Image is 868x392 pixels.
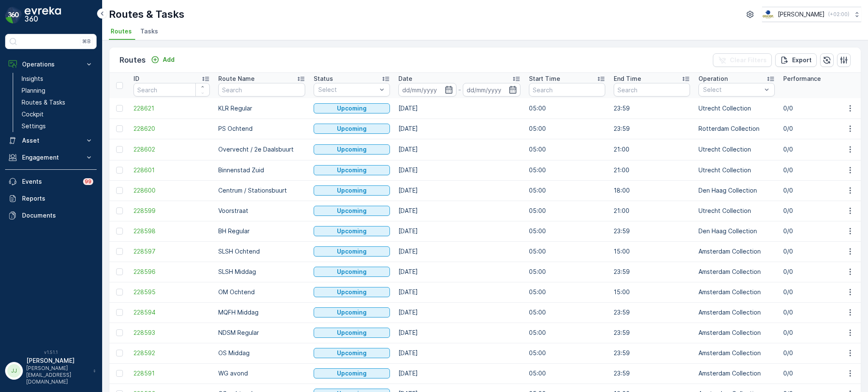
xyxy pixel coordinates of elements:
[783,75,821,83] p: Performance
[218,104,305,113] p: KLR Regular
[314,267,390,277] button: Upcoming
[529,166,605,174] p: 05:00
[698,227,775,235] p: Den Haag Collection
[314,348,390,358] button: Upcoming
[5,132,97,149] button: Asset
[314,185,390,196] button: Upcoming
[337,308,367,317] p: Upcoming
[698,349,775,357] p: Amsterdam Collection
[22,75,43,83] p: Insights
[698,186,775,195] p: Den Haag Collection
[698,207,775,215] p: Utrecht Collection
[314,246,390,257] button: Upcoming
[614,166,690,174] p: 21:00
[134,349,210,357] span: 228592
[783,308,860,317] p: 0/0
[614,369,690,378] p: 23:59
[337,268,367,276] p: Upcoming
[614,227,690,235] p: 23:59
[218,288,305,296] p: OM Ochtend
[337,166,367,174] p: Upcoming
[337,329,367,337] p: Upcoming
[116,187,123,194] div: Toggle Row Selected
[314,75,333,83] p: Status
[134,288,210,296] a: 228595
[783,369,860,378] p: 0/0
[529,247,605,256] p: 05:00
[698,247,775,256] p: Amsterdam Collection
[134,83,210,97] input: Search
[529,124,605,133] p: 05:00
[698,268,775,276] p: Amsterdam Collection
[529,227,605,235] p: 05:00
[394,180,525,201] td: [DATE]
[218,75,255,83] p: Route Name
[394,119,525,139] td: [DATE]
[18,120,97,132] a: Settings
[783,247,860,256] p: 0/0
[394,160,525,180] td: [DATE]
[394,302,525,323] td: [DATE]
[134,369,210,378] a: 228591
[529,207,605,215] p: 05:00
[25,7,61,24] img: logo_dark-DEwI_e13.png
[458,85,461,95] p: -
[116,207,123,214] div: Toggle Row Selected
[828,11,849,18] p: ( +02:00 )
[775,53,817,67] button: Export
[318,86,377,94] p: Select
[698,288,775,296] p: Amsterdam Collection
[614,75,641,83] p: End Time
[398,75,412,83] p: Date
[698,308,775,317] p: Amsterdam Collection
[5,356,97,385] button: JJ[PERSON_NAME][PERSON_NAME][EMAIL_ADDRESS][DOMAIN_NAME]
[18,73,97,85] a: Insights
[314,124,390,134] button: Upcoming
[792,56,812,64] p: Export
[314,165,390,175] button: Upcoming
[698,166,775,174] p: Utrecht Collection
[529,186,605,195] p: 05:00
[22,86,45,95] p: Planning
[218,369,305,378] p: WG avond
[134,145,210,154] span: 228602
[463,83,521,97] input: dd/mm/yyyy
[116,289,123,295] div: Toggle Row Selected
[778,10,825,19] p: [PERSON_NAME]
[529,104,605,113] p: 05:00
[134,186,210,195] span: 228600
[614,247,690,256] p: 15:00
[7,364,21,378] div: JJ
[337,227,367,235] p: Upcoming
[134,104,210,113] span: 228621
[394,139,525,160] td: [DATE]
[116,350,123,356] div: Toggle Row Selected
[134,308,210,317] a: 228594
[337,124,367,133] p: Upcoming
[314,144,390,155] button: Upcoming
[394,98,525,119] td: [DATE]
[337,104,367,113] p: Upcoming
[337,349,367,357] p: Upcoming
[5,7,22,24] img: logo
[134,329,210,337] a: 228593
[134,227,210,235] a: 228598
[134,207,210,215] a: 228599
[614,207,690,215] p: 21:00
[698,145,775,154] p: Utrecht Collection
[116,146,123,153] div: Toggle Row Selected
[614,268,690,276] p: 23:59
[614,104,690,113] p: 23:59
[218,145,305,154] p: Overvecht / 2e Daalsbuurt
[85,178,92,185] p: 99
[713,53,772,67] button: Clear Filters
[116,248,123,255] div: Toggle Row Selected
[134,247,210,256] span: 228597
[22,194,93,203] p: Reports
[394,363,525,384] td: [DATE]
